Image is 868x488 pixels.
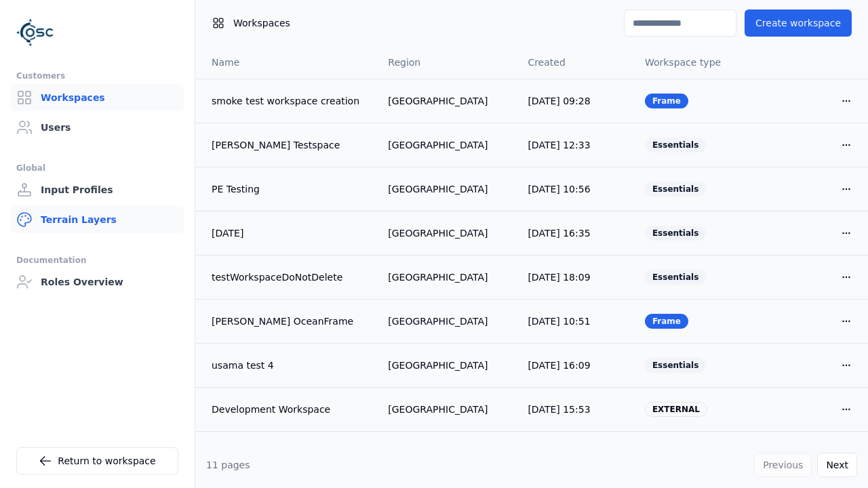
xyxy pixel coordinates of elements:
[645,402,707,417] div: EXTERNAL
[11,114,184,141] a: Users
[377,46,517,79] th: Region
[16,252,178,268] div: Documentation
[11,84,184,111] a: Workspaces
[388,182,506,196] div: [GEOGRAPHIC_DATA]
[212,138,366,152] a: [PERSON_NAME] Testspace
[212,182,366,196] a: PE Testing
[388,270,506,284] div: [GEOGRAPHIC_DATA]
[528,270,623,284] div: [DATE] 18:09
[388,138,506,152] div: [GEOGRAPHIC_DATA]
[388,314,506,328] div: [GEOGRAPHIC_DATA]
[645,138,706,152] div: Essentials
[388,403,506,416] div: [GEOGRAPHIC_DATA]
[645,226,706,241] div: Essentials
[16,160,178,176] div: Global
[817,453,857,477] button: Next
[11,176,184,203] a: Input Profiles
[645,314,688,329] div: Frame
[212,94,366,108] a: smoke test workspace creation
[11,206,184,233] a: Terrain Layers
[212,359,366,372] a: usama test 4
[528,138,623,152] div: [DATE] 12:33
[528,359,623,372] div: [DATE] 16:09
[645,94,688,108] div: Frame
[528,403,623,416] div: [DATE] 15:53
[212,270,366,284] a: testWorkspaceDoNotDelete
[645,182,706,197] div: Essentials
[212,226,366,240] a: [DATE]
[16,68,178,84] div: Customers
[212,314,366,328] a: [PERSON_NAME] OceanFrame
[206,460,250,470] span: 11 pages
[528,226,623,240] div: [DATE] 16:35
[16,14,54,52] img: Logo
[528,314,623,328] div: [DATE] 10:51
[388,226,506,240] div: [GEOGRAPHIC_DATA]
[528,182,623,196] div: [DATE] 10:56
[645,358,706,373] div: Essentials
[233,16,290,30] span: Workspaces
[528,94,623,108] div: [DATE] 09:28
[388,359,506,372] div: [GEOGRAPHIC_DATA]
[645,270,706,285] div: Essentials
[634,46,751,79] th: Workspace type
[388,94,506,108] div: [GEOGRAPHIC_DATA]
[212,403,366,416] a: Development Workspace
[11,268,184,296] a: Roles Overview
[517,46,634,79] th: Created
[745,9,852,37] button: Create workspace
[16,447,178,474] a: Return to workspace
[195,46,377,79] th: Name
